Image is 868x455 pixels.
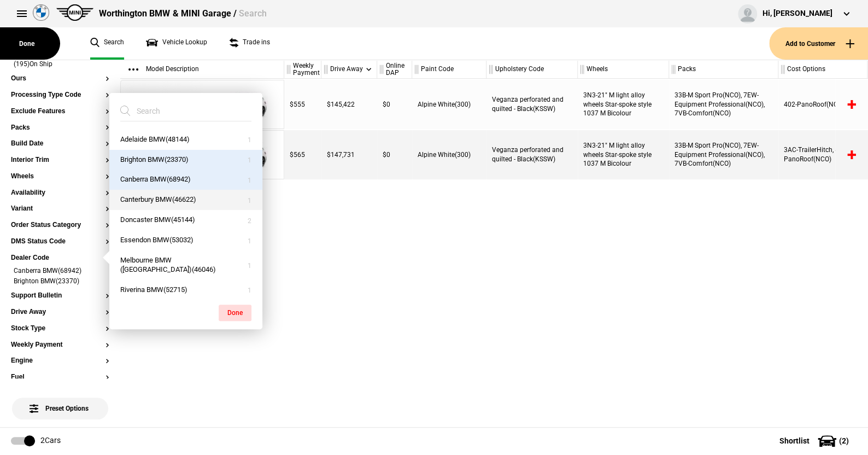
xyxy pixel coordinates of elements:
button: DMS Status Code [11,238,109,246]
div: 33B-M Sport Pro(NCO), 7EW-Equipment Professional(NCO), 7VB-Comfort(NCO) [669,130,778,179]
div: Veganza perforated and quilted - Black(KSSW) [486,130,578,179]
div: 402-PanoRoof(NCO) [778,80,867,129]
div: Cost Options [778,60,867,79]
section: Stock Type [11,325,109,341]
button: Add to Customer [769,27,868,60]
button: Exclude Features [11,108,109,115]
a: X3 M50 xDrive [126,80,202,130]
div: Paint Code [412,60,486,79]
button: Engine [11,357,109,365]
section: Processing Type Code [11,91,109,108]
button: Brighton BMW(23370) [109,150,262,170]
section: Order Status Category [11,221,109,238]
div: Wheels [578,60,668,79]
section: Interior Trim [11,156,109,173]
button: Order Status Category [11,221,109,229]
a: Trade ins [229,27,270,60]
div: Alpine White(300) [412,80,486,129]
button: Melbourne BMW ([GEOGRAPHIC_DATA])(46046) [109,250,262,280]
button: Variant [11,205,109,213]
button: Weekly Payment [11,341,109,349]
section: Variant [11,205,109,221]
span: Search [238,8,266,19]
button: Essendon BMW(53032) [109,230,262,250]
div: 3AC-TrailerHitch, 402-PanoRoof(NCO) [778,130,867,179]
section: DMS Status Code [11,238,109,254]
section: Packs [11,124,109,141]
button: Fuel [11,374,109,381]
div: Hi, [PERSON_NAME] [763,8,832,19]
button: Doncaster BMW(45144) [109,210,262,230]
button: Riverina BMW(52715) [109,280,262,300]
section: Availability [11,189,109,206]
button: Processing Type Code [11,91,109,99]
div: $147,731 [321,130,377,179]
div: Alpine White(300) [412,130,486,179]
div: Weekly Payment [284,60,321,79]
section: Dealer CodeCanberra BMW(68942)Brighton BMW(23370) [11,254,109,292]
a: Vehicle Lookup [146,27,207,60]
img: cosySec [202,80,278,130]
section: Engine [11,357,109,374]
div: $565 [284,130,321,179]
button: Build Date [11,140,109,148]
button: Wheels [11,173,109,180]
button: Interior Trim [11,156,109,164]
div: 33B-M Sport Pro(NCO), 7EW-Equipment Professional(NCO), 7VB-Comfort(NCO) [669,80,778,129]
li: Canberra BMW(68942) [11,266,109,277]
section: Exclude Features [11,108,109,124]
button: Canterbury BMW(46622) [109,190,262,210]
a: Search [90,27,124,60]
button: Adelaide BMW(48144) [109,130,262,150]
section: Fuel [11,374,109,390]
div: 2 Cars [40,435,61,446]
div: Veganza perforated and quilted - Black(KSSW) [486,80,578,129]
li: Brighton BMW(23370) [11,277,109,288]
span: Preset Options [32,391,89,412]
button: Ours [11,75,109,83]
div: Online DAP [377,60,412,79]
section: Support Bulletin [11,292,109,308]
div: Packs [669,60,778,79]
img: bmw.png [33,4,49,21]
section: Build Date [11,140,109,156]
div: 3N3-21" M light alloy wheels Star-spoke style 1037 M Bicolour [578,80,669,129]
div: Worthington BMW & MINI Garage / [99,8,266,20]
span: Shortlist [779,437,810,445]
button: Support Bulletin [11,292,109,300]
button: Shortlist(2) [763,427,868,454]
button: Stock Type [11,325,109,332]
img: mini.png [56,4,93,21]
section: Weekly Payment [11,341,109,358]
input: Search [120,101,238,121]
section: Wheels [11,173,109,189]
div: 3N3-21" M light alloy wheels Star-spoke style 1037 M Bicolour [578,130,669,179]
button: Drive Away [11,308,109,316]
span: ( 2 ) [839,437,849,445]
div: $0 [377,80,412,129]
div: $145,422 [321,80,377,129]
section: Drive Away [11,308,109,325]
button: Dealer Code [11,254,109,262]
button: Done [219,305,251,321]
div: Upholstery Code [486,60,577,79]
div: $0 [377,130,412,179]
section: Ours [11,75,109,91]
div: $555 [284,80,321,129]
button: Canberra BMW(68942) [109,170,262,190]
div: Drive Away [321,60,377,79]
div: Model Description [120,60,284,79]
button: Packs [11,124,109,132]
button: Availability [11,189,109,197]
li: (195)On Ship [11,60,109,71]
